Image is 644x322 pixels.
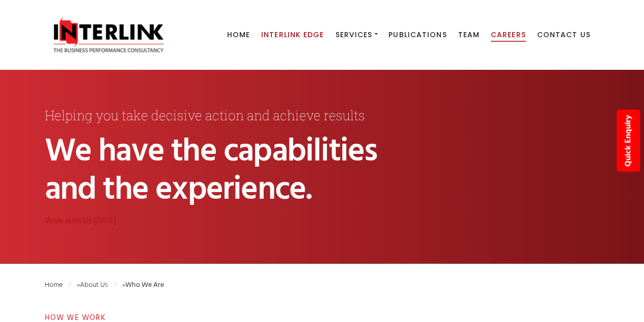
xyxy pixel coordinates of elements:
span: » [80,279,164,291]
span: Contact Us [537,30,591,40]
span: Careers [491,30,526,40]
a: Quick Enquiry [617,110,640,172]
p: Helping you take decisive action and achieve results [45,105,416,125]
img: Interlink Consultancy [45,16,173,53]
a: About Us [80,279,117,291]
span: Services [335,30,372,40]
span: Home [227,30,250,40]
span: » [45,279,164,291]
span: Team [458,30,479,40]
span: Interlink Edge [261,30,324,40]
a: Work with Us [DATE] [45,214,117,228]
a: Home [45,279,71,291]
span: Publications [388,30,446,40]
h1: We have the capabilities and the experience. [45,133,416,209]
strong: Who We Are [125,279,164,291]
